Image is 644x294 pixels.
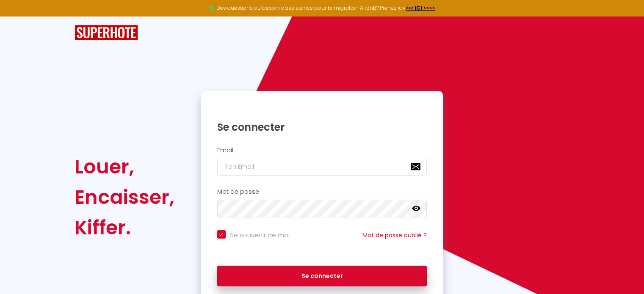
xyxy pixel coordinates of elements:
[75,212,174,243] div: Kiffer.
[217,188,427,195] h2: Mot de passe
[217,121,427,134] h1: Se connecter
[217,147,427,154] h2: Email
[75,151,174,182] div: Louer,
[75,25,138,41] img: SuperHote logo
[75,182,174,212] div: Encaisser,
[217,158,427,176] input: Ton Email
[217,266,427,287] button: Se connecter
[362,231,427,239] a: Mot de passe oublié ?
[406,4,435,11] a: >>> ICI <<<<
